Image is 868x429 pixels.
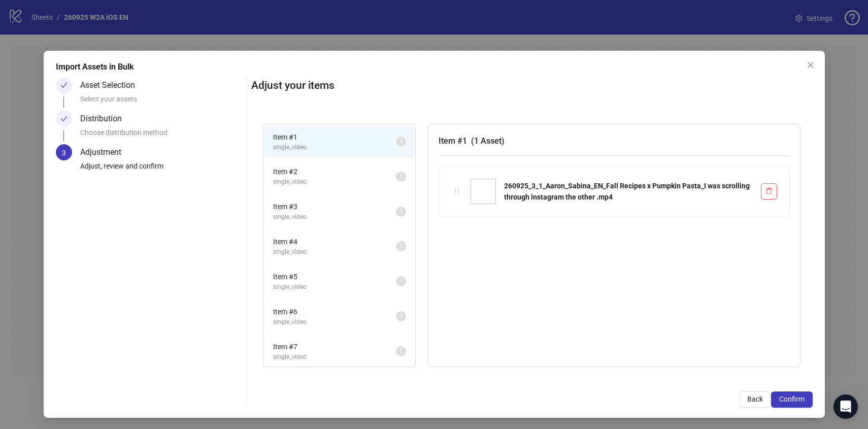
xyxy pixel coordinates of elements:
span: check [60,82,68,89]
button: Close [803,57,819,73]
span: Item # 4 [273,236,396,247]
span: close [807,61,815,69]
span: Item # 6 [273,306,396,317]
span: 1 [399,348,403,355]
span: holder [453,188,460,195]
span: Item # 3 [273,201,396,212]
sup: 1 [396,137,406,147]
span: Confirm [779,395,805,403]
span: Item # 5 [273,271,396,282]
h3: Item # 1 [439,135,790,147]
div: Distribution [80,111,130,127]
div: Import Assets in Bulk [56,61,813,73]
span: single_video [273,247,396,257]
sup: 1 [396,207,406,217]
span: single_video [273,317,396,327]
div: holder [451,186,462,197]
span: single_video [273,143,396,152]
div: Asset Selection [80,77,143,93]
span: single_video [273,212,396,222]
div: Adjustment [80,144,129,160]
sup: 1 [396,172,406,182]
span: Item # 2 [273,166,396,177]
button: Back [739,391,771,408]
button: Confirm [771,391,813,408]
span: 1 [399,243,403,250]
span: 1 [399,313,403,320]
span: Back [747,395,763,403]
span: Item # 7 [273,341,396,352]
span: single_video [273,352,396,362]
span: 1 [399,173,403,180]
span: single_video [273,177,396,187]
div: 260925_3_1_Aaron_Sabina_EN_Fall Recipes x Pumpkin Pasta_I was scrolling through instagram the oth... [504,180,753,203]
span: ( 1 Asset ) [471,136,505,146]
span: 1 [399,138,403,145]
div: Open Intercom Messenger [833,394,858,419]
span: Item # 1 [273,131,396,143]
span: 3 [62,149,66,157]
h2: Adjust your items [251,77,813,94]
sup: 1 [396,276,406,286]
span: single_video [273,282,396,292]
span: 1 [399,208,403,215]
span: delete [765,187,773,194]
sup: 1 [396,346,406,356]
div: Adjust, review and confirm [80,160,243,178]
button: Delete [761,183,777,200]
img: 260925_3_1_Aaron_Sabina_EN_Fall Recipes x Pumpkin Pasta_I was scrolling through instagram the oth... [471,179,496,204]
span: 1 [399,278,403,285]
sup: 1 [396,241,406,251]
span: check [60,115,68,122]
div: Select your assets [80,93,243,111]
div: Choose distribution method [80,127,243,144]
sup: 1 [396,311,406,321]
